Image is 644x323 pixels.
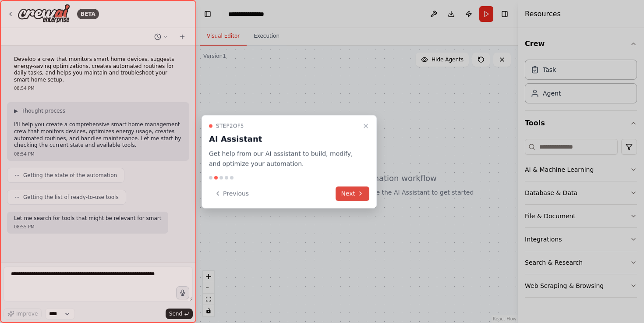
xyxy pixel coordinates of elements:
[336,186,369,201] button: Next
[209,133,359,146] h3: AI Assistant
[202,8,214,20] button: Hide left sidebar
[216,123,244,130] span: Step 2 of 5
[361,121,371,131] button: Close walkthrough
[209,149,359,169] p: Get help from our AI assistant to build, modify, and optimize your automation.
[209,186,254,201] button: Previous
